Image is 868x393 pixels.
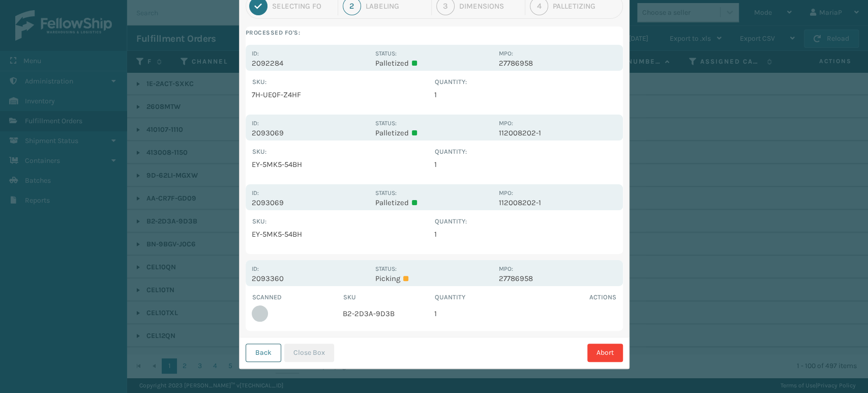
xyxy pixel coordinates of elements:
[252,77,434,87] th: SKU :
[375,59,493,68] p: Palletized
[434,227,617,242] td: 1
[434,292,526,302] th: Quantity
[375,265,397,272] label: Status:
[434,87,617,102] td: 1
[252,292,343,302] th: Scanned
[252,227,434,242] td: EY-5MK5-54BH
[499,128,616,137] p: 112008202-1
[252,87,434,102] td: 7H-UE0F-Z4HF
[499,189,513,196] label: MPO:
[252,198,369,207] p: 2093069
[246,344,281,362] button: Back
[246,26,623,39] label: Processed FO's:
[284,344,334,362] button: Close Box
[375,274,493,283] p: Picking
[434,216,617,227] th: Quantity :
[434,302,526,325] td: 1
[252,128,369,137] p: 2093069
[499,198,616,207] p: 112008202-1
[252,147,434,157] th: SKU :
[499,274,616,283] p: 27786958
[252,120,259,127] label: Id:
[434,157,617,172] td: 1
[375,120,397,127] label: Status:
[252,59,369,68] p: 2092284
[553,2,619,11] div: Palletizing
[375,189,397,196] label: Status:
[252,265,259,272] label: Id:
[375,198,493,207] p: Palletized
[252,189,259,196] label: Id:
[343,292,434,302] th: SKU
[434,147,617,157] th: Quantity :
[252,50,259,57] label: Id:
[272,2,333,11] div: Selecting FO
[499,50,513,57] label: MPO:
[252,274,369,283] p: 2093360
[499,265,513,272] label: MPO:
[499,59,616,68] p: 27786958
[434,77,617,87] th: Quantity :
[375,50,397,57] label: Status:
[343,302,434,325] td: B2-2D3A-9D3B
[366,2,427,11] div: Labeling
[252,157,434,172] td: EY-5MK5-54BH
[375,128,493,137] p: Palletized
[459,2,520,11] div: Dimensions
[525,292,617,302] th: Actions
[499,120,513,127] label: MPO:
[587,344,623,362] button: Abort
[252,216,434,227] th: SKU :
